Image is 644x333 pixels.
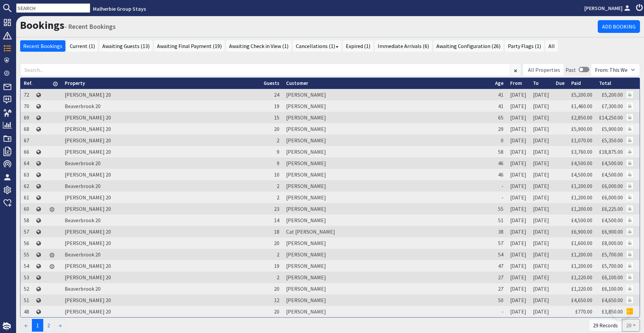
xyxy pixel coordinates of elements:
td: 29 [492,123,507,135]
td: 65 [492,112,507,123]
td: 41 [492,100,507,112]
td: [DATE] [530,294,552,306]
a: £6,225.00 [602,205,623,212]
a: Cancellations (1) [293,40,341,52]
td: 64 [20,157,36,169]
a: Awaiting Guests (13) [99,40,153,52]
td: Cat [PERSON_NAME] [283,226,492,237]
a: £5,700.00 [602,263,623,269]
td: [DATE] [530,169,552,180]
td: [PERSON_NAME] [283,135,492,146]
td: [DATE] [530,215,552,226]
div: Combobox [523,63,564,76]
a: £1,460.00 [571,103,592,109]
img: Referer: Malherbie Group Stays [627,217,633,223]
a: Beaverbrook 20 [65,251,101,258]
td: 41 [492,89,507,100]
span: 2 [277,251,279,258]
td: [DATE] [507,260,530,272]
td: 67 [20,135,36,146]
img: Referer: Malherbie Group Stays [627,171,633,178]
td: 62 [20,180,36,192]
td: [PERSON_NAME] [283,237,492,249]
a: £1,200.00 [571,251,592,258]
td: [DATE] [507,237,530,249]
td: [PERSON_NAME] [283,215,492,226]
td: [DATE] [507,146,530,157]
td: [DATE] [507,283,530,294]
td: [PERSON_NAME] [283,192,492,203]
td: 55 [20,249,36,260]
a: Malherbie Group Stays [93,5,146,12]
td: [DATE] [530,306,552,317]
th: Due [552,78,568,89]
a: £5,700.00 [602,251,623,258]
a: Add Booking [598,20,640,33]
img: staytech_i_w-64f4e8e9ee0a9c174fd5317b4b171b261742d2d393467e5bdba4413f4f884c10.svg [3,322,11,330]
a: £3,760.00 [571,148,592,155]
a: Awaiting Check in View (1) [226,40,291,52]
td: [PERSON_NAME] [283,100,492,112]
td: 72 [20,89,36,100]
img: Referer: Malherbie Group Stays [627,297,633,303]
a: Awaiting Final Payment (19) [154,40,225,52]
td: [DATE] [530,112,552,123]
td: [DATE] [507,306,530,317]
a: [PERSON_NAME] 20 [65,297,111,303]
span: 20 [274,240,279,246]
td: [DATE] [530,89,552,100]
a: £7,300.00 [602,103,623,109]
a: Awaiting Configuration (26) [433,40,503,52]
td: - [492,306,507,317]
a: All [545,40,558,52]
a: £770.00 [575,308,592,315]
a: Customer [286,80,308,86]
img: Referer: Malherbie Group Stays [627,205,633,212]
a: To [533,80,539,86]
img: Referer: Malherbie Group Stays [627,251,633,257]
img: Referer: Malherbie Group Stays [627,263,633,269]
div: Past [566,66,576,74]
a: Beaverbrook 20 [65,183,101,189]
span: 1 [32,319,43,332]
td: [PERSON_NAME] [283,203,492,215]
td: - [492,192,507,203]
a: → [54,319,66,332]
a: £4,500.00 [602,171,623,178]
a: £1,200.00 [571,194,592,201]
span: 18 [274,228,279,235]
input: SEARCH [16,3,90,13]
td: [DATE] [507,180,530,192]
a: [PERSON_NAME] 20 [65,171,111,178]
td: [DATE] [507,112,530,123]
td: 50 [492,294,507,306]
td: - [492,180,507,192]
td: [PERSON_NAME] [283,294,492,306]
img: Referer: Malherbie Group Stays [627,240,633,246]
a: [PERSON_NAME] 20 [65,263,111,269]
a: Age [495,80,503,86]
span: 2 [277,274,279,281]
a: £1,200.00 [571,263,592,269]
td: 58 [492,146,507,157]
td: 70 [20,100,36,112]
a: [PERSON_NAME] [584,4,632,12]
a: [PERSON_NAME] 20 [65,228,111,235]
img: Referer: Malherbie Group Stays [627,148,633,155]
a: [PERSON_NAME] 20 [65,274,111,281]
td: 69 [20,112,36,123]
td: [DATE] [530,135,552,146]
img: Referer: Malherbie Group Stays [627,274,633,280]
td: [PERSON_NAME] [283,180,492,192]
td: 38 [492,226,507,237]
a: £1,200.00 [571,183,592,189]
img: Referer: Malherbie Group Stays [627,91,633,98]
a: From [510,80,522,86]
a: £4,650.00 [571,297,592,303]
a: £14,250.00 [599,114,623,121]
td: [DATE] [507,89,530,100]
span: 24 [274,91,279,98]
td: [PERSON_NAME] [283,249,492,260]
td: [DATE] [507,272,530,283]
td: [DATE] [530,203,552,215]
